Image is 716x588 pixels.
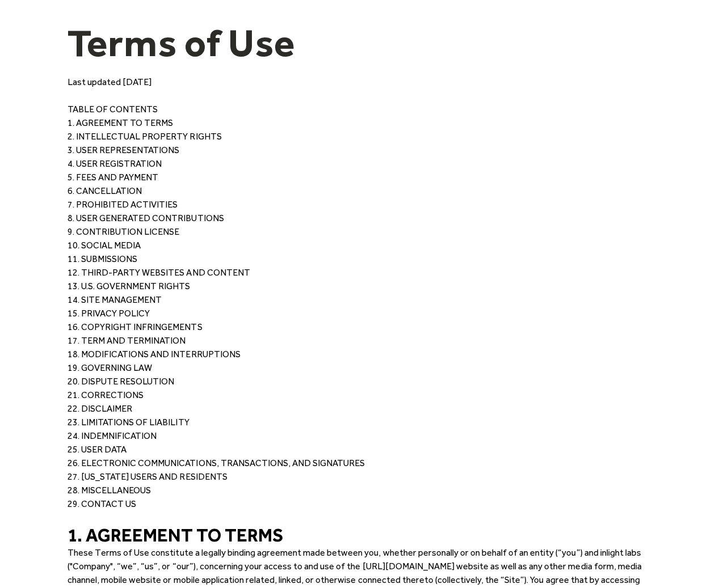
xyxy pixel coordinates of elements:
[68,402,648,416] p: 22. DISCLAIMER
[68,416,648,429] p: 23. LIMITATIONS OF LIABILITY
[68,157,648,171] p: 4. USER REGISTRATION
[68,443,648,456] p: 25. USER DATA
[68,184,648,198] p: 6. CANCELLATION
[68,511,648,524] p: ‍
[68,470,648,484] p: 27. [US_STATE] USERS AND RESIDENTS
[68,320,648,334] p: 16. COPYRIGHT INFRINGEMENTS
[68,103,648,116] p: TABLE OF CONTENTS
[68,307,648,320] p: 15. PRIVACY POLICY
[68,334,648,348] p: 17. TERM AND TERMINATION
[68,266,648,280] p: 12. THIRD-PARTY WEBSITES AND CONTENT
[68,484,648,497] p: 28. MISCELLANEOUS
[68,348,648,361] p: 18. MODIFICATIONS AND INTERRUPTIONS
[68,361,648,375] p: 19. GOVERNING LAW
[68,225,648,239] p: 9. CONTRIBUTION LICENSE
[68,497,648,511] p: 29. CONTACT US
[68,375,648,388] p: 20. DISPUTE RESOLUTION
[68,252,648,266] p: 11. SUBMISSIONS
[68,143,648,157] p: 3. USER REPRESENTATIONS
[68,239,648,252] p: 10. SOCIAL MEDIA
[68,130,648,143] p: 2. INTELLECTUAL PROPERTY RIGHTS
[68,211,648,225] p: 8. USER GENERATED CONTRIBUTIONS
[68,429,648,443] p: 24. INDEMNIFICATION
[68,89,648,103] p: ‍
[68,293,648,307] p: 14. SITE MANAGEMENT
[68,388,648,402] p: 21. CORRECTIONS
[68,75,648,89] p: Last updated [DATE]
[68,198,648,211] p: 7. PROHIBITED ACTIVITIES
[68,171,648,184] p: 5. FEES AND PAYMENT
[68,280,648,293] p: 13. U.S. GOVERNMENT RIGHTS
[68,456,648,470] p: 26. ELECTRONIC COMMUNICATIONS, TRANSACTIONS, AND SIGNATURES
[68,20,648,75] h1: Terms of Use
[68,524,648,546] h3: 1. AGREEMENT TO TERMS
[68,116,648,130] p: 1. AGREEMENT TO TERMS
